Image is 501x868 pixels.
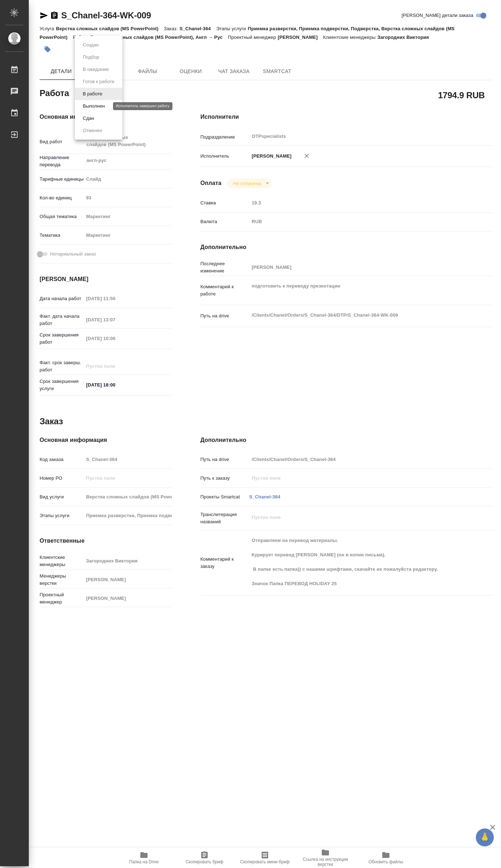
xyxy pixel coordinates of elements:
button: Готов к работе [81,78,117,86]
button: Отменен [81,127,104,135]
button: Сдан [81,114,96,122]
button: В ожидании [81,65,111,73]
button: Подбор [81,53,101,61]
button: Создан [81,41,101,49]
button: В работе [81,90,104,98]
button: Выполнен [81,102,107,110]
